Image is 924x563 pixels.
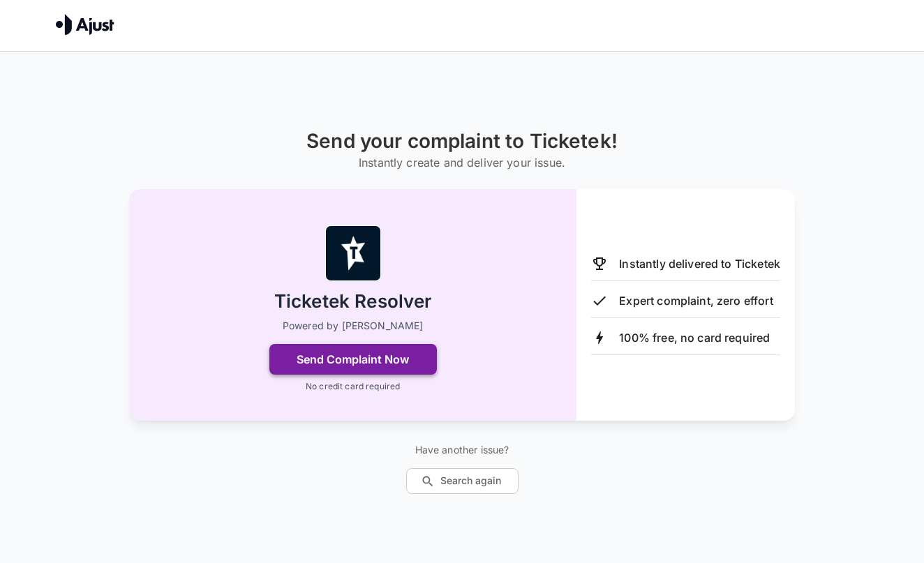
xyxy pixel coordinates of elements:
[619,255,780,272] p: Instantly delivered to Ticketek
[325,225,381,281] img: Ticketek
[306,130,618,153] h1: Send your complaint to Ticketek!
[56,14,114,35] img: Ajust
[619,329,770,346] p: 100% free, no card required
[619,292,773,309] p: Expert complaint, zero effort
[274,290,432,314] h2: Ticketek Resolver
[283,319,424,333] p: Powered by [PERSON_NAME]
[406,468,519,494] button: Search again
[269,344,437,375] button: Send Complaint Now
[306,153,618,172] h6: Instantly create and deliver your issue.
[306,380,400,393] p: No credit card required
[406,443,519,457] p: Have another issue?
